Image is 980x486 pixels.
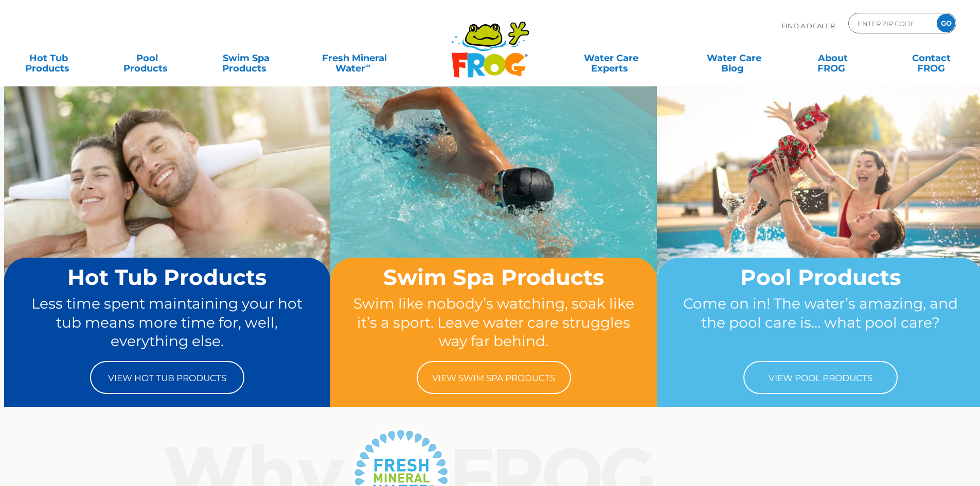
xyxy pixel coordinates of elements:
[208,48,284,68] a: Swim SpaProducts
[109,48,186,68] a: PoolProducts
[350,294,637,351] p: Swim like nobody’s watching, soak like it’s a sport. Leave water care struggles way far behind.
[857,16,926,31] input: Zip Code Form
[417,361,571,394] a: View Swim Spa Products
[350,265,637,289] h2: Swim Spa Products
[937,14,955,32] input: GO
[90,361,244,394] a: View Hot Tub Products
[696,48,772,68] a: Water CareBlog
[549,48,673,68] a: Water CareExperts
[743,361,898,394] a: View Pool Products
[676,265,964,289] h2: Pool Products
[10,48,87,68] a: Hot TubProducts
[330,86,657,330] img: home-banner-swim-spa-short
[365,61,370,69] sup: ∞
[893,48,970,68] a: ContactFROG
[794,48,871,68] a: AboutFROG
[24,265,311,289] h2: Hot Tub Products
[676,294,964,351] p: Come on in! The water’s amazing, and the pool care is… what pool care?
[4,86,331,330] img: home-banner-hot-tub-short
[24,294,311,351] p: Less time spent maintaining your hot tub means more time for, well, everything else.
[781,13,835,39] p: Find A Dealer
[306,48,402,68] a: Fresh MineralWater∞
